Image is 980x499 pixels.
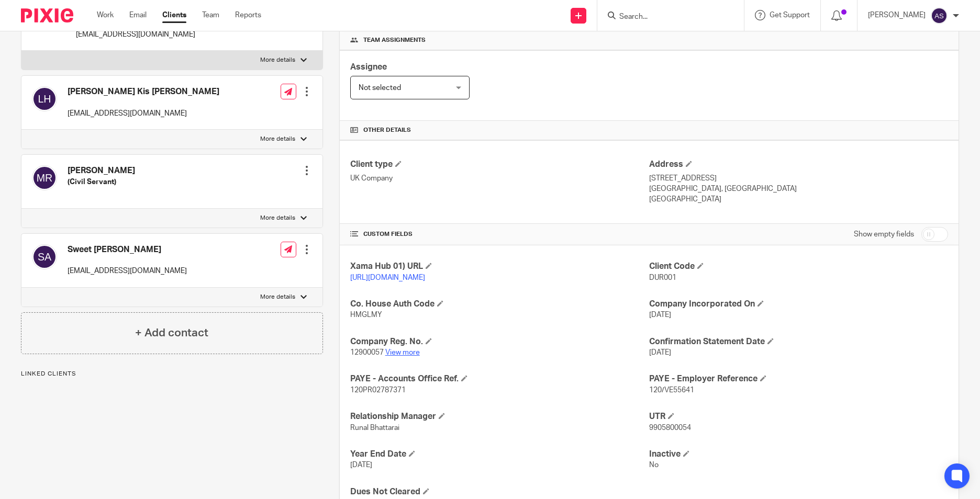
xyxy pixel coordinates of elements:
span: 120PR02787371 [350,387,406,394]
img: svg%3E [32,244,57,269]
span: Runal Bhattarai [350,424,399,432]
span: Get Support [770,12,810,19]
p: [STREET_ADDRESS] [649,173,948,184]
label: Show empty fields [854,229,914,240]
h4: PAYE - Accounts Office Ref. [350,373,649,384]
p: More details [260,135,295,143]
input: Search [618,13,712,22]
span: 12900057 [350,349,384,356]
span: No [649,461,659,469]
h4: PAYE - Employer Reference [649,373,948,384]
p: Linked clients [21,370,323,378]
h4: [PERSON_NAME] Kis [PERSON_NAME] [68,86,219,97]
p: [GEOGRAPHIC_DATA], [GEOGRAPHIC_DATA] [649,184,948,194]
p: [EMAIL_ADDRESS][DOMAIN_NAME] [68,266,187,276]
p: More details [260,293,295,301]
h4: Inactive [649,449,948,460]
h4: Client Code [649,261,948,272]
span: Other details [363,126,411,134]
a: Team [202,10,219,20]
img: svg%3E [32,165,57,190]
p: [GEOGRAPHIC_DATA] [649,194,948,205]
img: svg%3E [931,7,948,24]
a: Email [129,10,147,20]
a: [URL][DOMAIN_NAME] [350,274,425,281]
span: Assignee [350,63,387,71]
a: Reports [235,10,261,20]
a: Clients [162,10,186,20]
span: [DATE] [649,349,671,356]
span: Team assignments [363,36,426,44]
h4: Relationship Manager [350,411,649,422]
a: Work [97,10,114,20]
h4: CUSTOM FIELDS [350,230,649,239]
span: Not selected [359,84,401,92]
h4: Company Reg. No. [350,336,649,347]
h4: Address [649,159,948,170]
h4: Confirmation Statement Date [649,336,948,347]
h4: + Add contact [135,325,208,341]
h4: Xama Hub 01) URL [350,261,649,272]
span: HMGLMY [350,311,382,319]
p: More details [260,214,295,222]
p: [PERSON_NAME] [868,10,926,20]
h4: Company Incorporated On [649,299,948,310]
img: svg%3E [32,86,57,111]
h4: Client type [350,159,649,170]
h4: [PERSON_NAME] [68,165,135,176]
h4: Co. House Auth Code [350,299,649,310]
h4: Sweet [PERSON_NAME] [68,244,187,255]
span: [DATE] [649,311,671,319]
p: [EMAIL_ADDRESS][DOMAIN_NAME] [76,29,195,40]
h4: Dues Not Cleared [350,486,649,497]
h4: UTR [649,411,948,422]
span: DUR001 [649,274,676,281]
span: [DATE] [350,461,372,469]
h4: Year End Date [350,449,649,460]
p: UK Company [350,173,649,184]
span: 9905800054 [649,424,691,432]
p: More details [260,56,295,64]
p: [EMAIL_ADDRESS][DOMAIN_NAME] [68,108,219,119]
h5: (Civil Servant) [68,177,135,187]
img: Pixie [21,8,73,22]
span: 120/VE55641 [649,387,694,394]
a: View more [385,349,420,356]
